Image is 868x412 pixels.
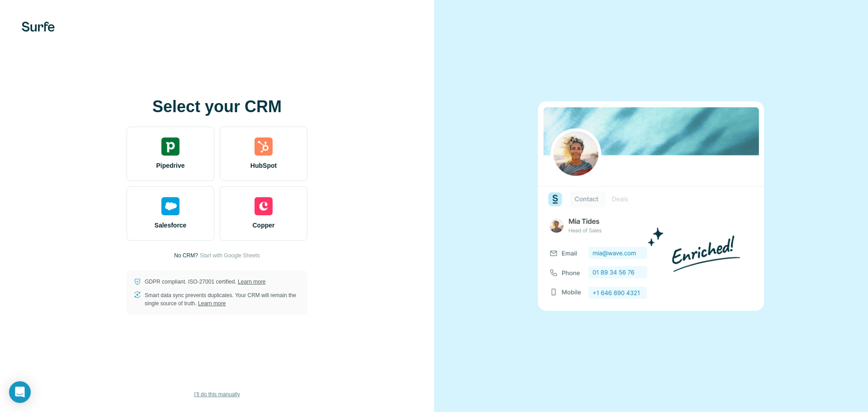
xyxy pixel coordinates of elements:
p: No CRM? [174,251,198,260]
span: I’ll do this manually [194,390,240,398]
img: salesforce's logo [161,197,179,215]
h1: Select your CRM [127,98,307,116]
button: I’ll do this manually [188,388,246,401]
p: GDPR compliant. ISO-27001 certified. [145,278,265,286]
img: pipedrive's logo [161,137,179,156]
span: Copper [253,221,275,230]
img: copper's logo [255,197,273,215]
img: hubspot's logo [255,137,273,156]
button: Start with Google Sheets [200,251,260,260]
a: Learn more [198,300,226,307]
span: HubSpot [250,161,277,170]
a: Learn more [238,279,265,285]
span: Salesforce [155,221,187,230]
img: Surfe's logo [22,22,55,32]
p: Smart data sync prevents duplicates. Your CRM will remain the single source of truth. [145,291,300,308]
img: none image [538,101,764,311]
span: Pipedrive [156,161,184,170]
div: Open Intercom Messenger [9,381,31,403]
